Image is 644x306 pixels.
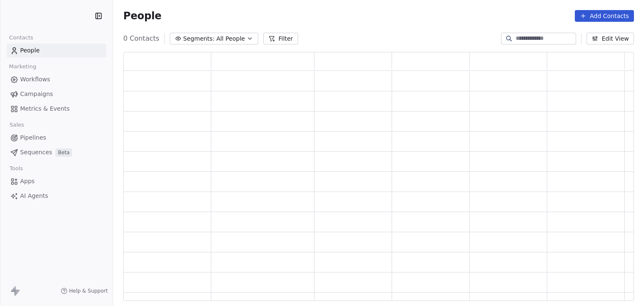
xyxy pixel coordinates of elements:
[123,34,159,44] span: 0 Contacts
[587,33,634,44] button: Edit View
[20,177,35,186] span: Apps
[20,90,53,99] span: Campaigns
[7,87,106,101] a: Campaigns
[263,33,298,44] button: Filter
[20,46,40,55] span: People
[6,162,26,175] span: Tools
[123,10,161,22] span: People
[7,145,106,159] a: SequencesBeta
[7,189,106,203] a: AI Agents
[55,148,72,157] span: Beta
[216,34,245,43] span: All People
[20,75,50,84] span: Workflows
[20,133,46,142] span: Pipelines
[7,102,106,116] a: Metrics & Events
[5,60,40,73] span: Marketing
[20,148,52,157] span: Sequences
[7,73,106,86] a: Workflows
[183,34,215,43] span: Segments:
[69,288,108,294] span: Help & Support
[7,174,106,188] a: Apps
[6,119,28,131] span: Sales
[5,31,37,44] span: Contacts
[61,288,108,294] a: Help & Support
[20,192,48,200] span: AI Agents
[7,131,106,145] a: Pipelines
[575,10,634,22] button: Add Contacts
[20,104,70,113] span: Metrics & Events
[7,44,106,57] a: People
